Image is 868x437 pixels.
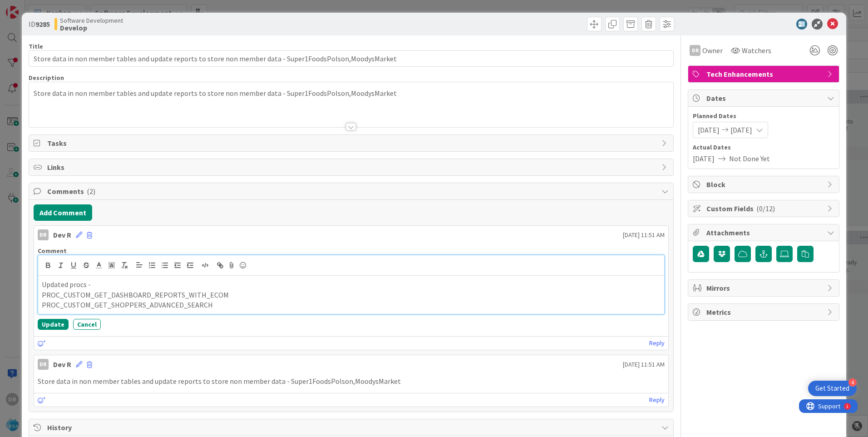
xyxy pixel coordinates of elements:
[706,307,823,318] span: Metrics
[690,45,700,56] div: DR
[706,203,823,214] span: Custom Fields
[649,338,665,349] a: Reply
[42,300,661,310] p: PROC_CUSTOM_GET_SHOPPERS_ADVANCED_SEARCH
[19,1,41,12] span: Support
[47,186,657,197] span: Comments
[808,381,857,396] div: Open Get Started checklist, remaining modules: 4
[53,359,71,370] div: Dev R
[706,179,823,190] span: Block
[649,394,665,406] a: Reply
[815,384,849,393] div: Get Started
[742,45,771,56] span: Watchers
[693,153,715,164] span: [DATE]
[706,283,823,293] span: Mirrors
[38,247,67,255] span: Comment
[729,153,770,164] span: Not Done Yet
[29,50,674,67] input: type card name here...
[29,19,50,30] span: ID
[706,227,823,238] span: Attachments
[47,4,49,11] div: 1
[38,319,69,330] button: Update
[38,229,49,240] div: DR
[34,204,92,221] button: Add Comment
[756,204,775,213] span: ( 0/12 )
[706,69,823,79] span: Tech Enhancements
[47,162,657,173] span: Links
[60,17,123,24] span: Software Development
[623,360,665,369] span: [DATE] 11:51 AM
[87,187,95,196] span: ( 2 )
[706,93,823,104] span: Dates
[730,124,752,135] span: [DATE]
[60,24,123,31] b: Develop
[34,88,669,99] p: Store data in non member tables and update reports to store non member data - Super1FoodsPolson,M...
[47,422,657,433] span: History
[623,230,665,240] span: [DATE] 11:51 AM
[29,74,64,82] span: Description
[47,138,657,149] span: Tasks
[53,229,71,240] div: Dev R
[73,319,101,330] button: Cancel
[29,42,43,50] label: Title
[42,290,661,300] p: PROC_CUSTOM_GET_DASHBOARD_REPORTS_WITH_ECOM
[693,111,834,121] span: Planned Dates
[42,279,661,290] p: Updated procs -
[698,124,720,135] span: [DATE]
[702,45,723,56] span: Owner
[38,376,665,387] p: Store data in non member tables and update reports to store non member data - Super1FoodsPolson,M...
[848,378,857,387] div: 4
[38,359,49,370] div: DR
[35,20,50,29] b: 9285
[693,143,834,152] span: Actual Dates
